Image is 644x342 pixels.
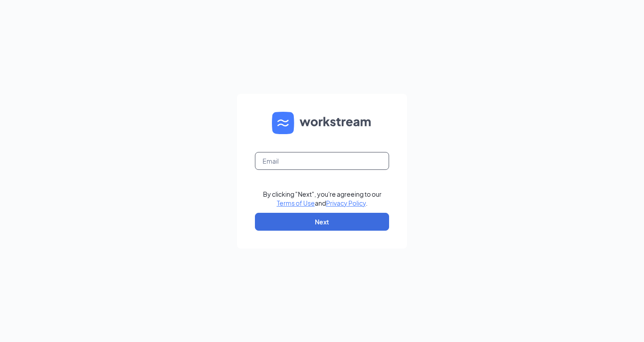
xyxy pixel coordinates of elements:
img: WS logo and Workstream text [272,112,372,134]
a: Privacy Policy [326,199,366,207]
a: Terms of Use [277,199,315,207]
button: Next [255,213,389,231]
input: Email [255,152,389,170]
div: By clicking "Next", you're agreeing to our and . [263,190,381,207]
